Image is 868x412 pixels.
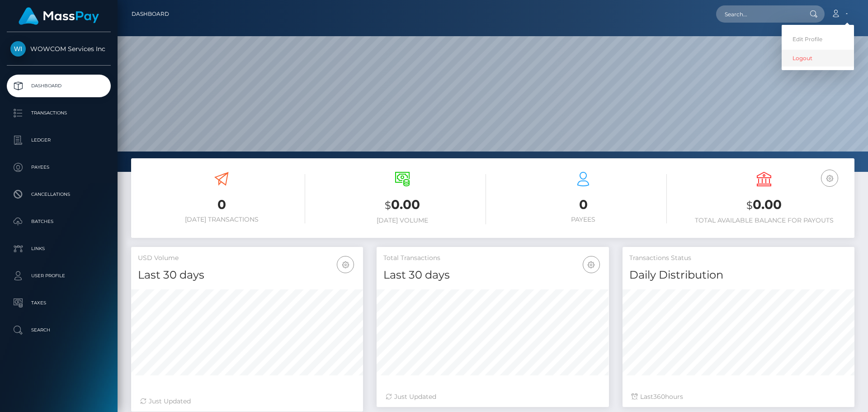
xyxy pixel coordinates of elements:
p: Payees [10,161,107,174]
a: Dashboard [7,75,111,97]
h3: 0 [500,196,667,213]
h4: Last 30 days [138,267,356,283]
h4: Daily Distribution [629,267,848,283]
p: Dashboard [10,79,107,93]
h3: 0.00 [680,196,848,214]
h4: Last 30 days [383,267,602,283]
div: Last hours [632,392,845,402]
a: Transactions [7,102,111,124]
h5: Total Transactions [383,254,602,263]
a: User Profile [7,265,111,287]
a: Batches [7,210,111,233]
small: $ [385,199,391,212]
a: Links [7,237,111,260]
h5: USD Volume [138,254,356,263]
a: Logout [782,50,854,66]
span: WOWCOM Services Inc [7,45,111,53]
a: Payees [7,156,111,179]
a: Cancellations [7,183,111,206]
a: Search [7,319,111,341]
h6: Total Available Balance for Payouts [680,217,848,224]
a: Edit Profile [782,31,854,47]
span: 360 [653,393,665,401]
p: Transactions [10,106,107,120]
div: Just Updated [386,392,599,402]
p: Taxes [10,296,107,310]
p: User Profile [10,269,107,283]
p: Batches [10,215,107,228]
h6: [DATE] Volume [319,217,486,224]
h5: Transactions Status [629,254,848,263]
small: $ [746,199,753,212]
p: Links [10,242,107,256]
p: Ledger [10,133,107,147]
h3: 0 [138,196,305,213]
p: Search [10,323,107,337]
img: MassPay Logo [19,7,99,25]
a: Ledger [7,129,111,152]
a: Dashboard [132,5,169,24]
p: Cancellations [10,188,107,201]
img: WOWCOM Services Inc [10,41,26,57]
h6: Payees [500,216,667,223]
h6: [DATE] Transactions [138,216,305,223]
a: Taxes [7,292,111,314]
input: Search... [716,5,801,23]
div: Just Updated [140,397,354,406]
h3: 0.00 [319,196,486,214]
